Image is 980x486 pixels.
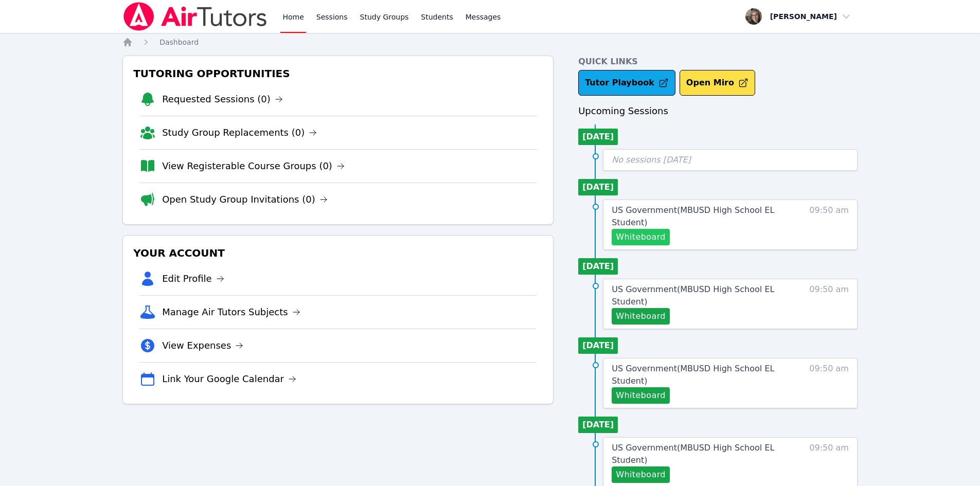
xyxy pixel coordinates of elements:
li: [DATE] [578,417,618,433]
li: [DATE] [578,337,618,354]
button: Open Miro [680,70,755,96]
a: Link Your Google Calendar [162,372,296,386]
a: US Government(MBUSD High School EL Student) [612,442,790,466]
a: Manage Air Tutors Subjects [162,305,300,319]
a: Requested Sessions (0) [162,92,283,106]
li: [DATE] [578,179,618,195]
a: View Registerable Course Groups (0) [162,159,345,173]
span: US Government ( MBUSD High School EL Student ) [612,205,774,227]
a: Dashboard [159,37,199,47]
a: Study Group Replacements (0) [162,125,317,140]
h3: Your Account [131,244,545,262]
nav: Breadcrumb [122,37,858,47]
span: 09:50 am [809,442,849,483]
a: US Government(MBUSD High School EL Student) [612,204,790,229]
a: US Government(MBUSD High School EL Student) [612,363,790,387]
button: Whiteboard [612,308,670,325]
button: Whiteboard [612,387,670,404]
button: Whiteboard [612,229,670,245]
a: US Government(MBUSD High School EL Student) [612,283,790,308]
img: Air Tutors [122,2,268,31]
span: 09:50 am [809,363,849,404]
span: US Government ( MBUSD High School EL Student ) [612,443,774,465]
h3: Tutoring Opportunities [131,64,545,83]
span: US Government ( MBUSD High School EL Student ) [612,284,774,307]
a: Edit Profile [162,272,224,286]
span: 09:50 am [809,283,849,325]
span: Messages [466,12,501,22]
button: Whiteboard [612,466,670,483]
li: [DATE] [578,258,618,275]
h4: Quick Links [578,56,858,68]
h3: Upcoming Sessions [578,104,858,118]
a: Tutor Playbook [578,70,675,96]
span: 09:50 am [809,204,849,245]
span: Dashboard [159,38,199,46]
span: No sessions [DATE] [612,155,691,165]
li: [DATE] [578,129,618,145]
a: View Expenses [162,338,243,353]
a: Open Study Group Invitations (0) [162,192,328,207]
span: US Government ( MBUSD High School EL Student ) [612,364,774,386]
